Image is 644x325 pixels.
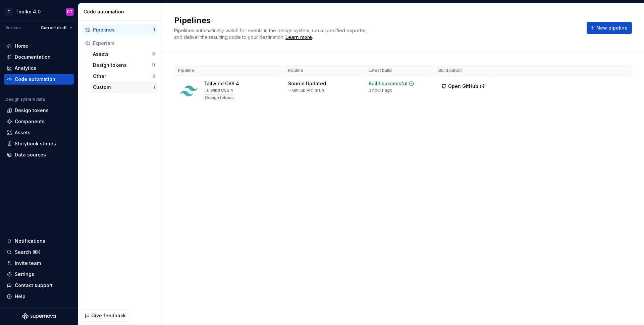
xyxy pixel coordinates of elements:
[67,9,72,14] div: DT
[4,52,74,62] a: Documentation
[15,271,34,278] div: Settings
[4,291,74,302] button: Help
[93,73,152,80] div: Other
[153,85,155,90] div: 1
[15,238,45,244] div: Notifications
[365,65,434,76] th: Latest build
[4,116,74,127] a: Components
[284,65,365,76] th: Routine
[1,4,76,19] button: TToolko 4.0DT
[15,260,41,267] div: Invite team
[5,25,21,31] div: Version
[438,80,488,92] button: Open GitHub
[93,40,155,47] div: Exporters
[204,88,233,93] div: Tailwind CSS 4
[91,312,126,319] span: Give feedback
[152,62,155,68] div: 11
[90,49,158,59] button: Assets8
[5,8,13,16] div: T
[4,127,74,138] a: Assets
[15,76,55,83] div: Code automation
[288,80,326,87] div: Source Updated
[174,28,368,40] span: Pipelines automatically watch for events in the design system, run a specified exporter, and deli...
[4,269,74,280] a: Settings
[82,310,130,322] button: Give feedback
[4,280,74,291] button: Contact support
[152,74,155,79] div: 3
[84,8,159,15] div: Code automation
[4,247,74,258] button: Search ⌘K
[174,65,284,76] th: Pipeline
[152,51,155,57] div: 8
[4,41,74,51] a: Home
[312,88,314,93] span: |
[587,22,632,34] button: New pipeline
[93,84,153,91] div: Custom
[15,282,53,289] div: Contact support
[288,88,324,93] div: → GitHub PR main
[4,149,74,160] a: Data sources
[90,82,158,93] button: Custom1
[369,80,408,87] div: Build successful
[174,15,579,26] h2: Pipelines
[82,25,158,35] button: Pipelines1
[15,293,25,300] div: Help
[22,313,56,320] svg: Supernova Logo
[15,8,41,15] div: Toolko 4.0
[284,35,313,40] span: .
[153,27,155,33] div: 1
[438,84,488,90] a: Open GitHub
[15,129,31,136] div: Assets
[204,94,235,101] div: Design tokens
[15,118,45,125] div: Components
[4,63,74,74] a: Analytics
[15,140,56,147] div: Storybook stories
[4,138,74,149] a: Storybook stories
[38,23,75,33] button: Current draft
[4,74,74,85] a: Code automation
[4,236,74,246] button: Notifications
[596,25,628,31] span: New pipeline
[369,88,392,93] div: 3 hours ago
[15,43,28,49] div: Home
[41,25,67,31] span: Current draft
[15,65,36,72] div: Analytics
[93,51,152,57] div: Assets
[15,107,49,114] div: Design tokens
[90,71,158,82] button: Other3
[15,249,40,256] div: Search ⌘K
[434,65,493,76] th: Build output
[93,27,153,33] div: Pipelines
[15,151,46,158] div: Data sources
[4,105,74,116] a: Design tokens
[15,54,51,60] div: Documentation
[4,258,74,269] a: Invite team
[204,80,239,87] div: Tailwind CSS 4
[448,83,478,90] span: Open GitHub
[90,60,158,71] button: Design tokens11
[5,97,45,102] div: Design system data
[285,34,312,41] a: Learn more
[93,62,152,68] div: Design tokens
